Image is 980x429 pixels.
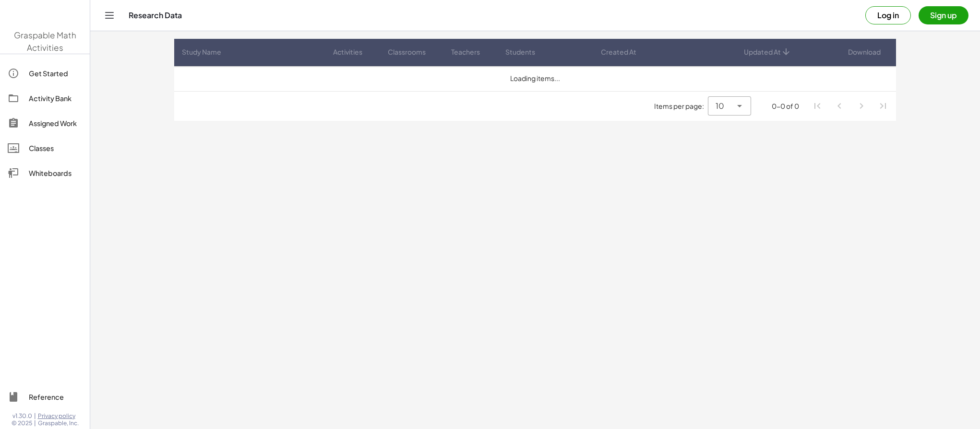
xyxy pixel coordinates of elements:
[505,47,535,57] span: Students
[38,419,79,427] span: Graspable, Inc.
[29,391,82,403] div: Reference
[182,47,221,57] span: Study Name
[865,6,911,24] button: Log in
[451,47,480,57] span: Teachers
[29,117,82,129] div: Assigned Work
[14,30,76,53] span: Graspable Math Activities
[4,162,86,185] a: Whiteboards
[34,412,36,420] span: |
[4,87,86,110] a: Activity Bank
[744,47,781,57] span: Updated At
[333,47,362,57] span: Activities
[4,137,86,160] a: Classes
[38,412,79,420] a: Privacy policy
[919,6,968,24] button: Sign up
[4,112,86,135] a: Assigned Work
[29,142,82,154] div: Classes
[654,101,708,111] span: Items per page:
[601,47,636,57] span: Created At
[848,47,881,57] span: Download
[34,419,36,427] span: |
[12,419,32,427] span: © 2025
[29,68,82,79] div: Get Started
[772,101,799,111] div: 0-0 of 0
[174,66,896,91] td: Loading items...
[12,412,32,420] span: v1.30.0
[716,100,724,112] span: 10
[29,93,82,104] div: Activity Bank
[29,167,82,179] div: Whiteboards
[4,385,86,408] a: Reference
[807,95,894,117] nav: Pagination Navigation
[102,8,117,23] button: Toggle navigation
[4,62,86,85] a: Get Started
[388,47,426,57] span: Classrooms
